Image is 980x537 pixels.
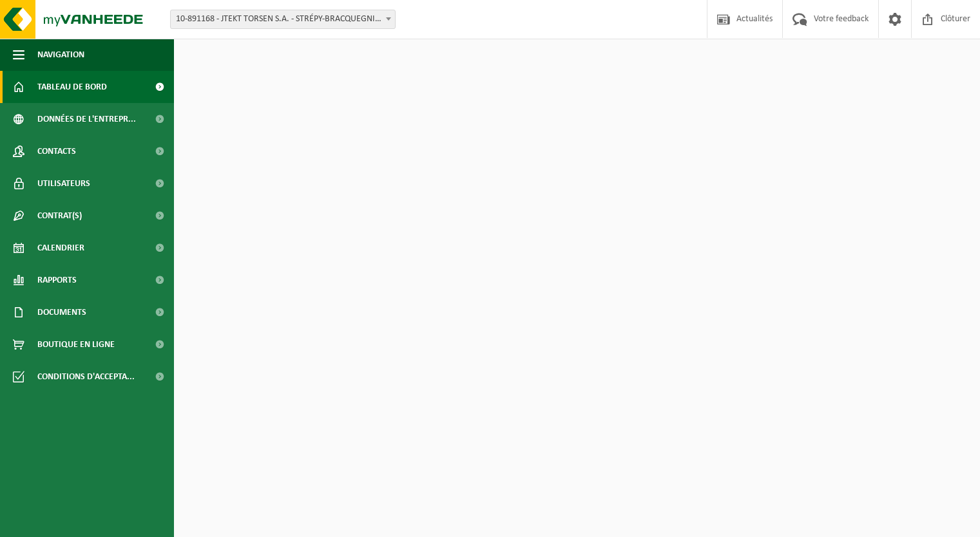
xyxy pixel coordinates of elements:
span: Tableau de bord [37,71,107,103]
span: Utilisateurs [37,167,90,200]
span: Conditions d'accepta... [37,361,135,393]
span: Navigation [37,39,84,71]
span: 10-891168 - JTEKT TORSEN S.A. - STRÉPY-BRACQUEGNIES [170,10,396,29]
span: Données de l'entrepr... [37,103,136,135]
span: 10-891168 - JTEKT TORSEN S.A. - STRÉPY-BRACQUEGNIES [171,10,395,28]
span: Documents [37,296,86,328]
span: Boutique en ligne [37,328,115,361]
span: Calendrier [37,232,84,264]
span: Contrat(s) [37,200,82,232]
span: Rapports [37,264,77,296]
span: Contacts [37,135,76,167]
